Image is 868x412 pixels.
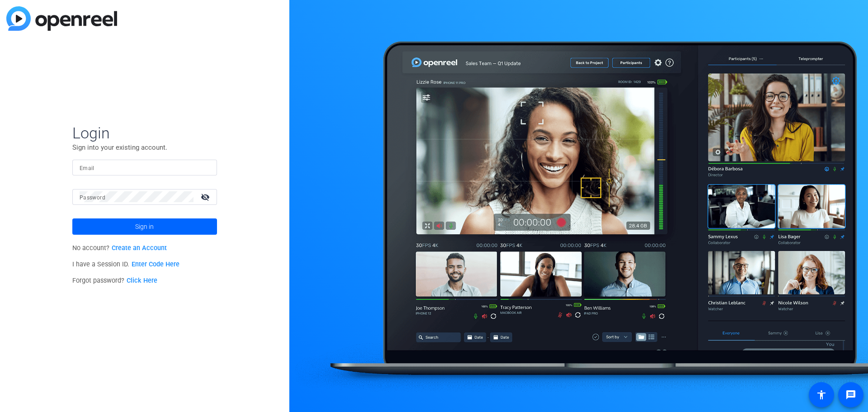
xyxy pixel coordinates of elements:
p: Sign into your existing account. [72,142,217,152]
span: Forgot password? [72,277,157,284]
input: Enter Email Address [80,162,210,173]
mat-label: Password [80,194,105,201]
span: Sign in [135,215,154,238]
mat-label: Email [80,165,94,171]
mat-icon: message [845,389,856,400]
a: Enter Code Here [132,260,179,268]
a: Create an Account [112,244,167,252]
mat-icon: visibility_off [195,190,217,204]
span: I have a Session ID. [72,260,179,268]
span: No account? [72,244,167,252]
mat-icon: accessibility [816,389,827,400]
img: blue-gradient.svg [6,6,117,31]
button: Sign in [72,218,217,235]
a: Click Here [127,277,157,284]
span: Login [72,123,217,142]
